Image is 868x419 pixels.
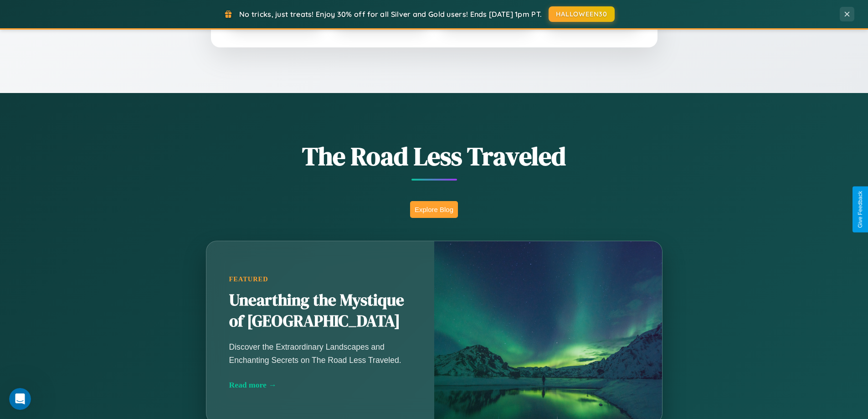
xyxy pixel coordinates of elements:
h2: Unearthing the Mystique of [GEOGRAPHIC_DATA] [229,290,411,332]
button: HALLOWEEN30 [549,6,615,22]
p: Discover the Extraordinary Landscapes and Enchanting Secrets on The Road Less Traveled. [229,341,411,366]
div: Give Feedback [857,191,863,228]
span: No tricks, just treats! Enjoy 30% off for all Silver and Gold users! Ends [DATE] 1pm PT. [239,10,542,19]
div: Featured [229,275,411,283]
button: Explore Blog [410,201,458,218]
div: Read more → [229,380,411,390]
h1: The Road Less Traveled [161,139,708,174]
iframe: Intercom live chat [9,388,31,410]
